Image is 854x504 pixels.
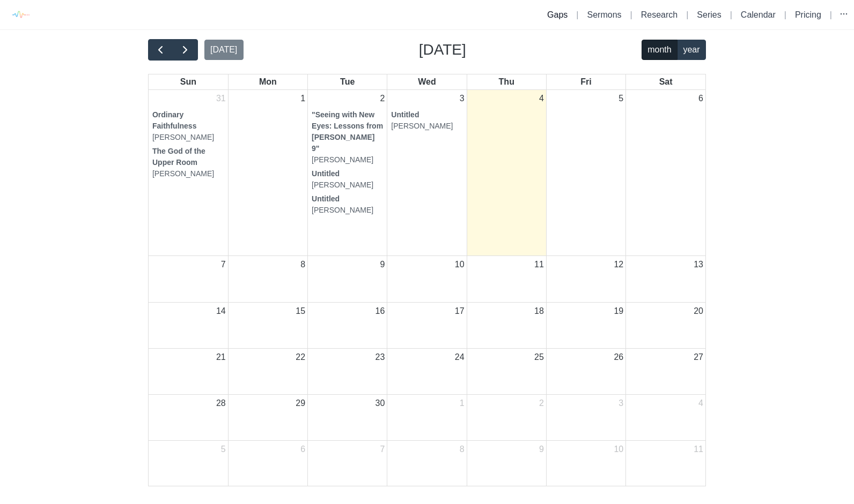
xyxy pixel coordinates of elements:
a: October 9, 2025 [537,441,546,458]
a: September 18, 2025 [532,303,546,320]
td: September 24, 2025 [387,348,467,394]
span: [PERSON_NAME] [312,154,373,166]
a: Sermons [587,10,622,19]
td: October 6, 2025 [228,440,307,486]
a: Series [697,10,721,19]
td: October 2, 2025 [467,394,546,440]
a: [PERSON_NAME] [312,206,373,214]
a: September 10, 2025 [453,256,467,273]
td: October 8, 2025 [387,440,467,486]
li: | [626,9,637,21]
a: October 4, 2025 [696,395,705,412]
a: September 22, 2025 [293,349,307,366]
td: September 3, 2025 [387,90,467,256]
button: [DATE] [204,40,244,61]
td: September 28, 2025 [149,394,228,440]
td: September 25, 2025 [467,348,546,394]
span: [PERSON_NAME] [391,121,453,132]
span: [PERSON_NAME] [152,132,214,143]
span: [PERSON_NAME] [312,179,373,191]
a: September 20, 2025 [691,303,705,320]
td: September 21, 2025 [149,348,228,394]
td: September 19, 2025 [546,302,625,348]
td: October 1, 2025 [387,394,467,440]
td: September 8, 2025 [228,256,307,302]
a: September 21, 2025 [214,349,228,366]
a: September 13, 2025 [691,256,705,273]
a: September 23, 2025 [373,349,387,366]
a: September 1, 2025 [298,90,307,107]
td: September 2, 2025 [308,90,387,256]
td: September 7, 2025 [149,256,228,302]
a: September 3, 2025 [458,90,467,107]
td: September 1, 2025 [228,90,307,256]
button: year [677,40,706,61]
a: Saturday [657,74,675,89]
td: October 5, 2025 [149,440,228,486]
td: October 7, 2025 [308,440,387,486]
td: September 23, 2025 [308,348,387,394]
a: September 17, 2025 [453,303,467,320]
li: | [826,9,836,21]
a: August 31, 2025 [214,90,228,107]
li: | [726,9,737,21]
a: September 30, 2025 [373,395,387,412]
a: September 4, 2025 [537,90,546,107]
a: Pricing [795,10,821,19]
a: October 8, 2025 [458,441,467,458]
strong: Untitled [312,194,340,203]
td: October 11, 2025 [626,440,705,486]
a: September 15, 2025 [293,303,307,320]
a: September 8, 2025 [298,256,307,273]
a: October 1, 2025 [458,395,467,412]
a: October 2, 2025 [537,395,546,412]
a: October 7, 2025 [378,441,387,458]
a: [PERSON_NAME] [391,122,453,130]
td: September 16, 2025 [308,302,387,348]
h2: [DATE] [419,39,466,61]
td: October 9, 2025 [467,440,546,486]
strong: Untitled [391,110,419,119]
a: Monday [257,74,279,89]
a: Wednesday [416,74,438,89]
td: September 15, 2025 [228,302,307,348]
a: October 11, 2025 [691,441,705,458]
a: Calendar [741,10,776,19]
a: September 29, 2025 [293,395,307,412]
td: September 20, 2025 [626,302,705,348]
a: October 3, 2025 [616,395,625,412]
button: Previous month [148,39,173,61]
td: September 6, 2025 [626,90,705,256]
strong: "Seeing with New Eyes: Lessons from [PERSON_NAME] 9" [312,110,383,153]
td: October 10, 2025 [546,440,625,486]
a: September 19, 2025 [612,303,625,320]
td: September 13, 2025 [626,256,705,302]
a: September 11, 2025 [532,256,546,273]
strong: Untitled [312,169,340,178]
a: Friday [578,74,593,89]
td: September 17, 2025 [387,302,467,348]
a: Sunday [178,74,198,89]
a: September 2, 2025 [378,90,387,107]
td: September 30, 2025 [308,394,387,440]
td: September 22, 2025 [228,348,307,394]
td: August 31, 2025 [149,90,228,256]
strong: The God of the Upper Room [152,147,205,167]
td: September 26, 2025 [546,348,625,394]
a: Thursday [497,74,517,89]
a: September 7, 2025 [219,256,228,273]
span: [PERSON_NAME] [312,205,373,216]
a: September 5, 2025 [616,90,625,107]
a: September 9, 2025 [378,256,387,273]
a: September 14, 2025 [214,303,228,320]
button: month [642,40,678,61]
strong: Ordinary Faithfulness [152,110,196,130]
td: September 12, 2025 [546,256,625,302]
a: September 16, 2025 [373,303,387,320]
a: Gaps [547,10,568,19]
li: | [682,9,693,21]
td: October 3, 2025 [546,394,625,440]
td: September 9, 2025 [308,256,387,302]
a: September 6, 2025 [696,90,705,107]
a: [PERSON_NAME] [312,180,373,189]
